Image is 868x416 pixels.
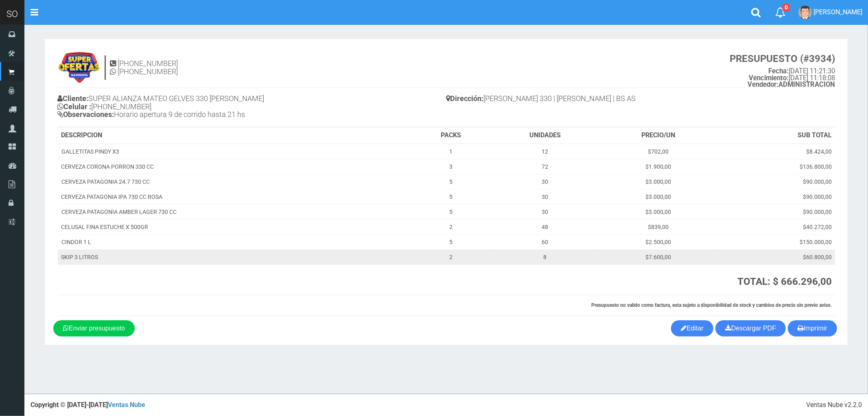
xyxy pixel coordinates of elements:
[717,220,835,235] td: $40.272,00
[412,250,490,265] td: 2
[768,67,789,75] strong: Fecha:
[717,174,835,189] td: $90.000,00
[490,159,600,174] td: 72
[490,220,600,235] td: 48
[717,235,835,250] td: $150.000,00
[57,94,88,103] b: Cliente:
[783,4,790,11] span: 0
[600,174,717,189] td: $3.000,00
[715,320,786,337] a: Descargar PDF
[600,189,717,205] td: $3.000,00
[57,51,101,84] img: 9k=
[490,205,600,220] td: 30
[57,92,446,123] h4: SUPER ALIANZA MATEO GELVES 330 [PERSON_NAME] [PHONE_NUMBER] Horario apertura 9 de corrido hasta 2...
[730,53,835,64] strong: PRESUPUESTO (#3934)
[490,189,600,205] td: 30
[58,174,412,189] td: CERVEZA PATAGONIA 24.7 730 CC
[490,174,600,189] td: 30
[748,81,778,88] strong: Vendedor:
[58,220,412,235] td: CELUSAL FINA ESTUCHE X 500GR
[717,128,835,144] th: SUB TOTAL
[58,189,412,205] td: CERVEZA PATAGONIA IPA 730 CC ROSA
[717,250,835,265] td: $60.800,00
[600,144,717,159] td: $702,00
[798,6,812,19] img: User Image
[600,235,717,250] td: $2.500,00
[730,53,835,88] small: [DATE] 11:21:30 [DATE] 11:18:08
[446,92,835,107] h4: [PERSON_NAME] 330 | [PERSON_NAME] | BS AS
[58,250,412,265] td: SKIP 3 LITROS
[600,205,717,220] td: $3.000,00
[412,128,490,144] th: PACKS
[108,401,145,409] a: Ventas Nube
[717,205,835,220] td: $90.000,00
[748,81,835,88] b: ADMINISTRACION
[749,74,789,82] strong: Vencimiento:
[600,159,717,174] td: $1.900,00
[446,94,484,103] b: Dirección:
[490,250,600,265] td: 8
[58,205,412,220] td: CERVEZA PATAGONIA AMBER LAGER 730 CC
[58,144,412,159] td: GALLETITAS PINDY X3
[412,220,490,235] td: 2
[69,325,125,332] span: Enviar presupuesto
[58,235,412,250] td: CINDOR 1 L
[490,128,600,144] th: UNIDADES
[412,144,490,159] td: 1
[57,102,91,111] b: Celular :
[591,302,832,308] strong: Presupuesto no valido como factura, esta sujeto a disponibilidad de stock y cambios de precio sin...
[412,205,490,220] td: 5
[57,110,114,119] b: Observaciones:
[717,144,835,159] td: $8.424,00
[600,250,717,265] td: $7.600,00
[31,401,145,409] strong: Copyright © [DATE]-[DATE]
[412,159,490,174] td: 3
[412,189,490,205] td: 5
[490,235,600,250] td: 60
[600,128,717,144] th: PRECIO/UN
[490,144,600,159] td: 12
[58,159,412,174] td: CERVEZA CORONA PORRON 330 CC
[412,174,490,189] td: 5
[806,401,862,410] div: Ventas Nube v2.2.0
[737,276,832,287] strong: TOTAL: $ 666.296,00
[53,320,135,337] a: Enviar presupuesto
[788,320,837,337] button: Imprimir
[110,59,178,76] h4: [PHONE_NUMBER] [PHONE_NUMBER]
[600,220,717,235] td: $839,00
[717,159,835,174] td: $136.800,00
[671,320,713,337] a: Editar
[412,235,490,250] td: 5
[717,189,835,205] td: $90.000,00
[58,128,412,144] th: DESCRIPCION
[813,8,862,16] span: [PERSON_NAME]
